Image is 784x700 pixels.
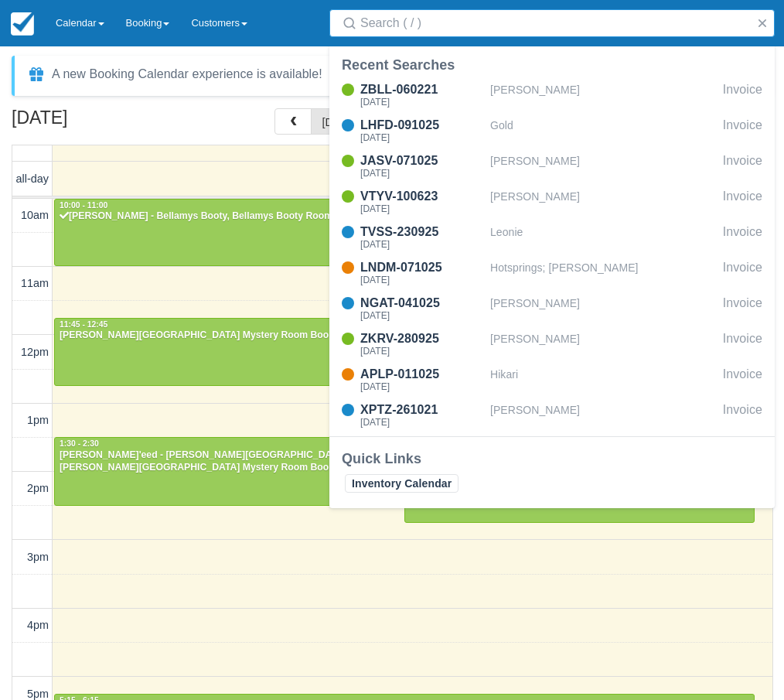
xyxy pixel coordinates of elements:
[27,414,49,426] span: 1pm
[52,65,322,84] div: A new Booking Calendar experience is available!
[360,187,484,206] div: VTYV-100623
[360,365,484,384] div: APLP-011025
[27,551,49,563] span: 3pm
[329,258,775,288] a: LNDM-071025[DATE]Hotsprings; [PERSON_NAME]Invoice
[490,187,717,217] div: [PERSON_NAME]
[723,80,762,110] div: Invoice
[723,116,762,145] div: Invoice
[59,210,750,223] div: [PERSON_NAME] - Bellamys Booty, Bellamys Booty Room Booking (2)
[342,56,762,74] div: Recent Searches
[723,401,762,430] div: Invoice
[329,67,448,82] button: Enable New Calendar
[360,382,484,391] div: [DATE]
[360,9,750,37] input: Search ( / )
[342,449,762,468] div: Quick Links
[360,258,484,277] div: LNDM-071025
[360,204,484,213] div: [DATE]
[54,199,755,267] a: 10:00 - 11:00[PERSON_NAME] - Bellamys Booty, Bellamys Booty Room Booking (2)
[311,108,367,135] button: [DATE]
[329,152,775,181] a: JASV-071025[DATE][PERSON_NAME]Invoice
[360,169,484,178] div: [DATE]
[360,294,484,312] div: NGAT-041025
[490,258,717,288] div: Hotsprings; [PERSON_NAME]
[490,365,717,394] div: Hikari
[360,223,484,241] div: TVSS-230925
[490,116,717,145] div: Gold
[27,619,49,631] span: 4pm
[360,311,484,320] div: [DATE]
[21,346,49,358] span: 12pm
[329,330,775,359] a: ZKRV-280925[DATE][PERSON_NAME]Invoice
[723,258,762,288] div: Invoice
[59,449,400,474] div: [PERSON_NAME]'eed - [PERSON_NAME][GEOGRAPHIC_DATA] Mystery, [PERSON_NAME][GEOGRAPHIC_DATA] Myster...
[11,12,34,36] img: checkfront-main-nav-mini-logo.png
[360,330,484,348] div: ZKRV-280925
[21,277,49,289] span: 11am
[54,437,404,505] a: 1:30 - 2:30[PERSON_NAME]'eed - [PERSON_NAME][GEOGRAPHIC_DATA] Mystery, [PERSON_NAME][GEOGRAPHIC_D...
[329,401,775,430] a: XPTZ-261021[DATE][PERSON_NAME]Invoice
[27,688,49,700] span: 5pm
[360,97,484,107] div: [DATE]
[490,401,717,430] div: [PERSON_NAME]
[16,172,49,185] span: all-day
[54,318,755,386] a: 11:45 - 12:45[PERSON_NAME][GEOGRAPHIC_DATA] Mystery Room Booking, [PERSON_NAME][GEOGRAPHIC_DATA] ...
[360,418,484,427] div: [DATE]
[60,201,107,210] span: 10:00 - 11:00
[723,294,762,323] div: Invoice
[27,482,49,494] span: 2pm
[60,439,99,448] span: 1:30 - 2:30
[12,108,207,137] h2: [DATE]
[360,240,484,249] div: [DATE]
[360,116,484,135] div: LHFD-091025
[360,401,484,419] div: XPTZ-261021
[329,187,775,217] a: VTYV-100623[DATE][PERSON_NAME]Invoice
[360,275,484,285] div: [DATE]
[723,330,762,359] div: Invoice
[490,294,717,323] div: [PERSON_NAME]
[723,365,762,394] div: Invoice
[723,152,762,181] div: Invoice
[490,330,717,359] div: [PERSON_NAME]
[329,294,775,323] a: NGAT-041025[DATE][PERSON_NAME]Invoice
[329,223,775,252] a: TVSS-230925[DATE]LeonieInvoice
[723,223,762,252] div: Invoice
[329,365,775,394] a: APLP-011025[DATE]HikariInvoice
[360,133,484,142] div: [DATE]
[21,209,49,221] span: 10am
[345,474,458,493] a: Inventory Calendar
[329,116,775,145] a: LHFD-091025[DATE]GoldInvoice
[360,152,484,170] div: JASV-071025
[60,320,107,329] span: 11:45 - 12:45
[360,80,484,99] div: ZBLL-060221
[490,152,717,181] div: [PERSON_NAME]
[490,223,717,252] div: Leonie
[59,330,750,342] div: [PERSON_NAME][GEOGRAPHIC_DATA] Mystery Room Booking, [PERSON_NAME][GEOGRAPHIC_DATA] Mystery (2)
[490,80,717,110] div: [PERSON_NAME]
[723,187,762,217] div: Invoice
[329,80,775,110] a: ZBLL-060221[DATE][PERSON_NAME]Invoice
[360,347,484,356] div: [DATE]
